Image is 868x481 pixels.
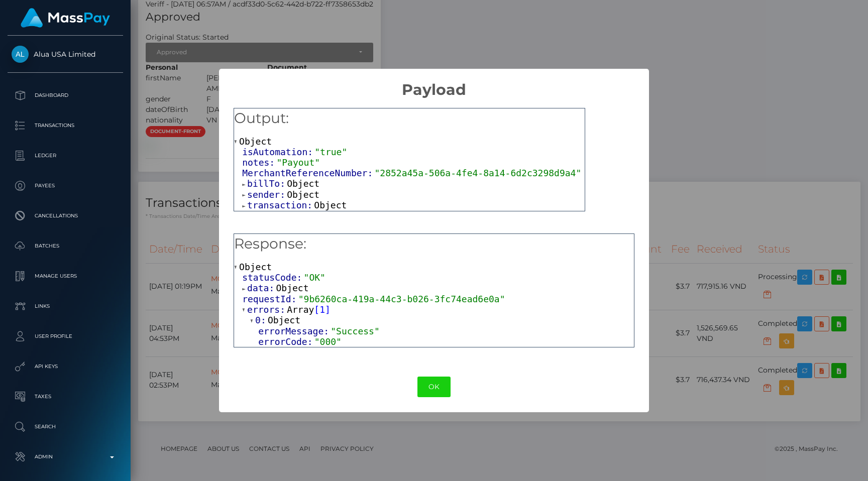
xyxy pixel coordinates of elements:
[268,315,300,325] span: Object
[258,326,331,336] span: errorMessage:
[12,178,119,193] p: Payees
[242,157,276,168] span: notes:
[12,389,119,404] p: Taxes
[12,46,29,63] img: Alua USA Limited
[247,200,314,210] span: transaction:
[12,359,119,374] p: API Keys
[219,69,648,99] h2: Payload
[242,294,298,304] span: requestId:
[242,168,374,178] span: MerchantReferenceNumber:
[234,234,634,254] h5: Response:
[247,189,287,200] span: sender:
[12,299,119,314] p: Links
[374,168,581,178] span: "2852a45a-506a-4fe4-8a14-6d2c3298d9a4"
[12,449,119,464] p: Admin
[276,283,308,293] span: Object
[247,178,287,189] span: billTo:
[298,294,505,304] span: "9b6260ca-419a-44c3-b026-3fc74ead6e0a"
[8,50,123,59] span: Alua USA Limited
[314,304,319,315] span: [
[21,8,110,28] img: MassPay Logo
[242,272,303,283] span: statusCode:
[12,269,119,284] p: Manage Users
[287,189,319,200] span: Object
[325,304,331,315] span: ]
[255,315,268,325] span: 0:
[12,238,119,254] p: Batches
[12,329,119,344] p: User Profile
[331,326,380,336] span: "Success"
[247,283,276,293] span: data:
[417,377,451,397] button: OK
[304,272,325,283] span: "OK"
[314,200,347,210] span: Object
[12,419,119,434] p: Search
[12,148,119,163] p: Ledger
[319,304,325,315] span: 1
[247,304,287,315] span: errors:
[12,208,119,223] p: Cancellations
[239,136,272,147] span: Object
[234,108,585,129] h5: Output:
[287,304,314,315] span: Array
[276,157,320,168] span: "Payout"
[258,336,314,347] span: errorCode:
[12,118,119,133] p: Transactions
[287,178,319,189] span: Object
[314,147,347,157] span: "true"
[242,147,314,157] span: isAutomation:
[12,88,119,103] p: Dashboard
[314,336,342,347] span: "000"
[239,262,272,272] span: Object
